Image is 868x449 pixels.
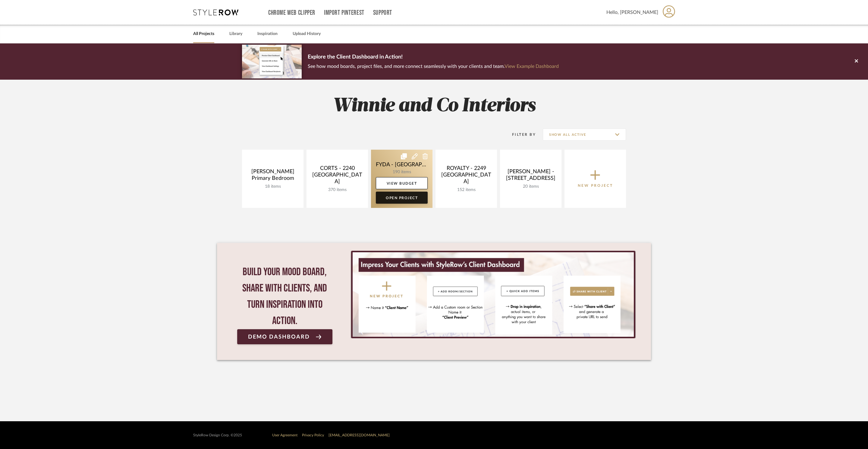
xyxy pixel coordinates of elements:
a: Open Project [376,192,428,204]
span: Hello, [PERSON_NAME] [606,9,658,16]
h2: Winnie and Co Interiors [217,95,651,117]
span: Demo Dashboard [248,334,310,340]
a: Support [373,10,392,15]
a: Inspiration [257,30,278,38]
div: 20 items [505,184,557,189]
div: [PERSON_NAME] - [STREET_ADDRESS] [505,168,557,184]
div: 370 items [311,187,363,193]
div: 0 [351,251,636,338]
p: See how mood boards, project files, and more connect seamlessly with your clients and team. [308,62,559,71]
p: Explore the Client Dashboard in Action! [308,53,559,62]
div: Build your mood board, share with clients, and turn inspiration into action. [237,264,332,329]
a: All Projects [193,30,214,38]
a: Privacy Policy [302,433,324,437]
a: View Example Dashboard [505,64,559,69]
div: Filter By [504,132,536,138]
a: Library [229,30,242,38]
a: User Agreement [272,433,297,437]
div: 152 items [440,187,492,193]
div: CORTS - 2240 [GEOGRAPHIC_DATA] [311,165,363,187]
div: [PERSON_NAME] Primary Bedroom [247,168,299,184]
div: ROYALTY - 2249 [GEOGRAPHIC_DATA] [440,165,492,187]
a: Demo Dashboard [237,329,332,344]
img: StyleRow_Client_Dashboard_Banner__1_.png [353,252,634,337]
p: New Project [578,183,613,189]
a: Chrome Web Clipper [268,10,315,15]
div: StyleRow Design Corp. ©2025 [193,433,242,438]
a: Import Pinterest [324,10,364,15]
div: 18 items [247,184,299,189]
button: New Project [565,150,626,208]
img: d5d033c5-7b12-40c2-a960-1ecee1989c38.png [242,45,302,78]
a: View Budget [376,177,428,189]
a: [EMAIL_ADDRESS][DOMAIN_NAME] [329,433,390,437]
a: Upload History [293,30,321,38]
